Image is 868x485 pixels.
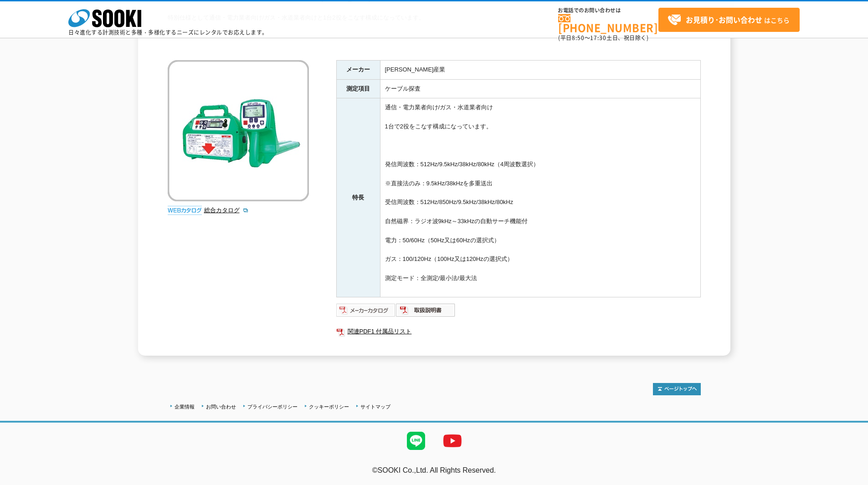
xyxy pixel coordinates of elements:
a: お見積り･お問い合わせはこちら [658,8,800,32]
a: サイトマップ [360,404,390,409]
a: 総合カタログ [204,207,249,214]
img: LINE [398,423,434,459]
th: メーカー [336,60,380,79]
span: お電話でのお問い合わせは [558,8,658,13]
img: YouTube [434,423,471,459]
img: 取扱説明書 [396,303,456,317]
a: 取扱説明書 [396,309,456,316]
img: メーカーカタログ [336,303,396,317]
img: トップページへ [653,383,701,395]
strong: お見積り･お問い合わせ [686,14,762,25]
a: プライバシーポリシー [247,404,298,409]
span: 17:30 [590,34,606,42]
a: [PHONE_NUMBER] [558,14,658,33]
td: ケーブル探査 [380,79,700,98]
td: 通信・電力業者向け/ガス・水道業者向け 1台で2役をこなす構成になっています。 発信周波数：512Hz/9.5kHz/38kHz/80kHz（4周波数選択） ※直接法のみ：9.5kHz/38kH... [380,98,700,297]
td: [PERSON_NAME]産業 [380,60,700,79]
a: 関連PDF1 付属品リスト [336,326,701,337]
th: 測定項目 [336,79,380,98]
a: 企業情報 [175,404,195,409]
span: (平日 ～ 土日、祝日除く) [558,34,648,42]
span: はこちら [668,13,790,27]
a: お問い合わせ [206,404,236,409]
img: 埋設ケーブル位置測定器 MPL-H11STG [168,60,309,201]
a: テストMail [833,476,868,484]
span: 8:50 [572,34,585,42]
th: 特長 [336,98,380,297]
p: 日々進化する計測技術と多種・多様化するニーズにレンタルでお応えします。 [68,30,268,35]
a: メーカーカタログ [336,309,396,316]
img: webカタログ [168,206,202,215]
a: クッキーポリシー [309,404,349,409]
